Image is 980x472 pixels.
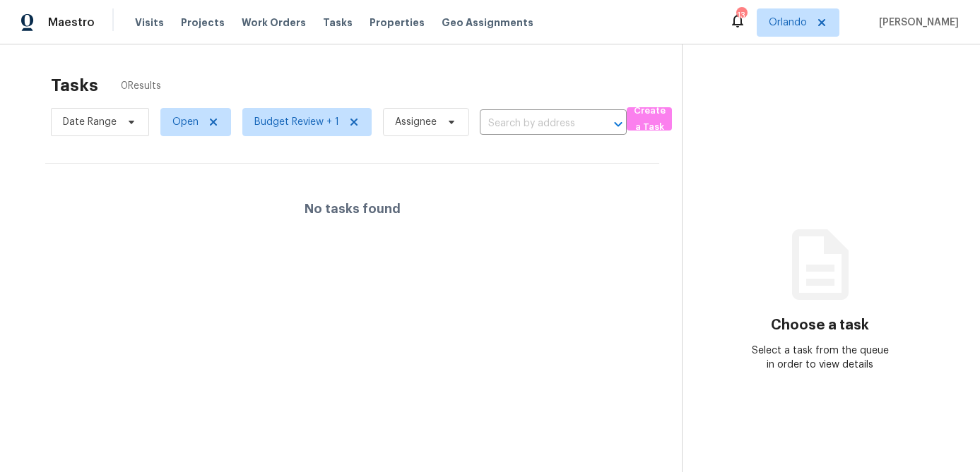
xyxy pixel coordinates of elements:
[873,16,959,30] span: [PERSON_NAME]
[305,202,401,216] h4: No tasks found
[135,16,164,30] span: Visits
[242,16,306,30] span: Work Orders
[769,16,807,30] span: Orlando
[751,344,888,372] div: Select a task from the queue in order to view details
[442,16,533,30] span: Geo Assignments
[63,115,117,129] span: Date Range
[608,114,628,134] button: Open
[51,78,98,92] h2: Tasks
[254,115,339,129] span: Budget Review + 1
[736,8,746,23] div: 13
[121,79,161,93] span: 0 Results
[480,113,587,135] input: Search by address
[370,16,425,30] span: Properties
[634,103,665,135] span: Create a Task
[172,115,199,129] span: Open
[181,16,225,30] span: Projects
[323,18,353,28] span: Tasks
[771,318,869,332] h3: Choose a task
[395,115,437,129] span: Assignee
[48,16,95,30] span: Maestro
[627,107,672,131] button: Create a Task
